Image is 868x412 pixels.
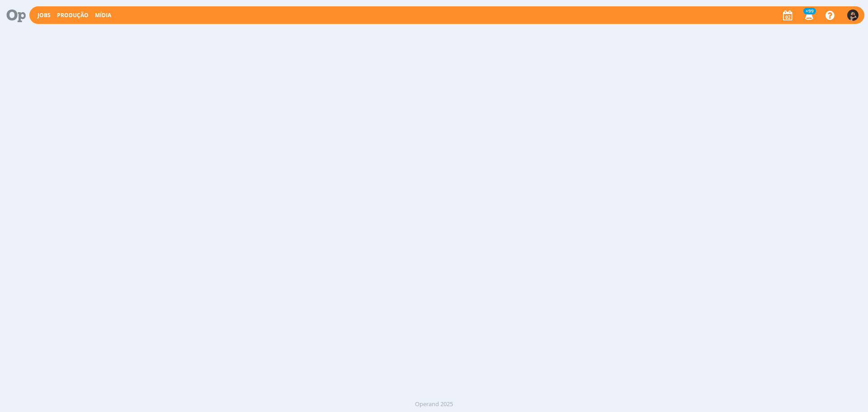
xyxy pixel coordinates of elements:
[35,12,53,19] button: Jobs
[38,11,51,19] a: Jobs
[803,8,816,14] span: +99
[57,11,89,19] a: Produção
[95,11,111,19] a: Mídia
[847,9,859,21] img: D
[92,12,114,19] button: Mídia
[799,7,818,24] button: +99
[54,12,91,19] button: Produção
[847,7,859,23] button: D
